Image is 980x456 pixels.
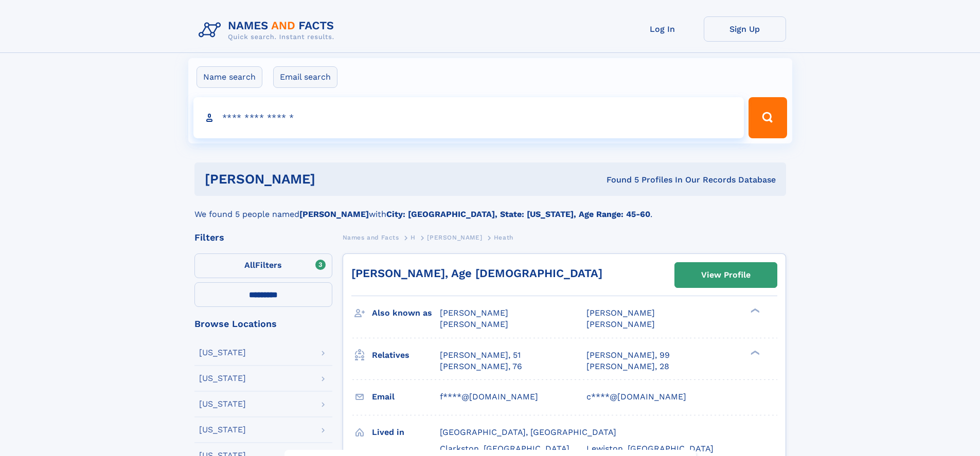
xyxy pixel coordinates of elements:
h3: Relatives [372,346,440,364]
h1: [PERSON_NAME] [205,173,461,186]
a: [PERSON_NAME], 28 [586,361,669,372]
span: [PERSON_NAME] [586,319,655,329]
h3: Email [372,388,440,406]
span: [PERSON_NAME] [440,319,508,329]
div: [US_STATE] [199,426,246,434]
a: [PERSON_NAME] [427,231,482,244]
input: search input [193,97,744,138]
span: Clarkston, [GEOGRAPHIC_DATA] [440,444,569,453]
div: Browse Locations [194,319,332,329]
div: ❯ [748,349,760,356]
b: [PERSON_NAME] [299,209,369,219]
span: [PERSON_NAME] [440,308,508,318]
label: Email search [273,66,337,88]
label: Filters [194,253,332,278]
button: Search Button [749,97,787,138]
a: Log In [621,16,704,42]
span: All [244,260,255,270]
a: Names and Facts [343,231,399,244]
a: Sign Up [704,16,786,42]
span: H [411,234,416,241]
a: View Profile [675,263,777,287]
div: [US_STATE] [199,374,246,382]
h3: Lived in [372,424,440,441]
label: Name search [197,66,262,88]
div: Found 5 Profiles In Our Records Database [461,174,776,186]
img: Logo Names and Facts [194,16,343,44]
a: [PERSON_NAME], Age [DEMOGRAPHIC_DATA] [351,267,602,280]
a: [PERSON_NAME], 51 [440,350,521,361]
div: Filters [194,233,332,242]
div: ❯ [748,307,760,314]
a: [PERSON_NAME], 76 [440,361,522,372]
span: [PERSON_NAME] [427,234,482,241]
span: [GEOGRAPHIC_DATA], [GEOGRAPHIC_DATA] [440,427,616,437]
div: [US_STATE] [199,400,246,408]
div: We found 5 people named with . [194,196,786,221]
h3: Also known as [372,304,440,322]
b: City: [GEOGRAPHIC_DATA], State: [US_STATE], Age Range: 45-60 [386,209,650,219]
div: [US_STATE] [199,349,246,357]
span: Heath [494,234,513,241]
div: View Profile [701,263,751,287]
span: Lewiston, [GEOGRAPHIC_DATA] [586,444,714,453]
a: [PERSON_NAME], 99 [586,350,670,361]
a: H [411,231,416,244]
span: [PERSON_NAME] [586,308,655,318]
